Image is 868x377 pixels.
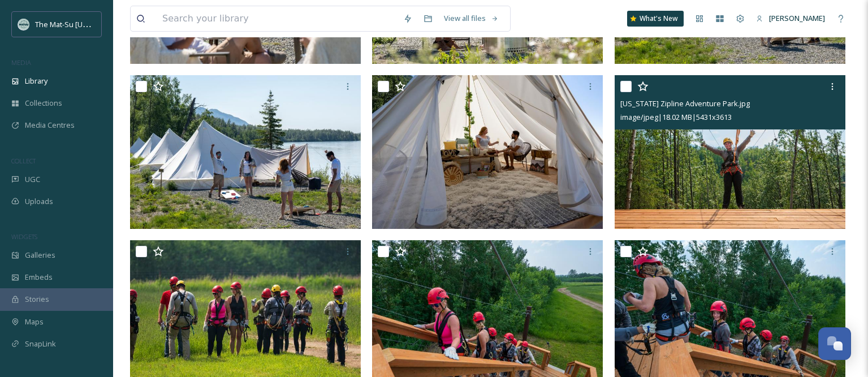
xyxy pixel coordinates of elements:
[769,13,825,23] span: [PERSON_NAME]
[620,112,732,122] span: image/jpeg | 18.02 MB | 5431 x 3613
[11,157,36,165] span: COLLECT
[25,174,40,185] span: UGC
[25,317,44,327] span: Maps
[25,196,53,207] span: Uploads
[25,98,62,109] span: Collections
[372,75,603,229] img: Luxury Camping.jpg
[11,232,37,241] span: WIDGETS
[615,75,845,229] img: Alaska Zipline Adventure Park.jpg
[157,6,398,31] input: Search your library
[18,19,29,30] img: Social_thumbnail.png
[25,294,49,305] span: Stories
[818,327,851,360] button: Open Chat
[620,98,750,109] span: [US_STATE] Zipline Adventure Park.jpg
[25,76,47,86] span: Library
[25,339,56,349] span: SnapLink
[25,120,75,131] span: Media Centres
[11,58,31,67] span: MEDIA
[35,19,114,29] span: The Mat-Su [US_STATE]
[25,272,53,283] span: Embeds
[750,7,831,29] a: [PERSON_NAME]
[627,11,684,27] a: What's New
[438,7,504,29] a: View all files
[25,250,55,261] span: Galleries
[130,75,361,229] img: Luxury Camping.jpg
